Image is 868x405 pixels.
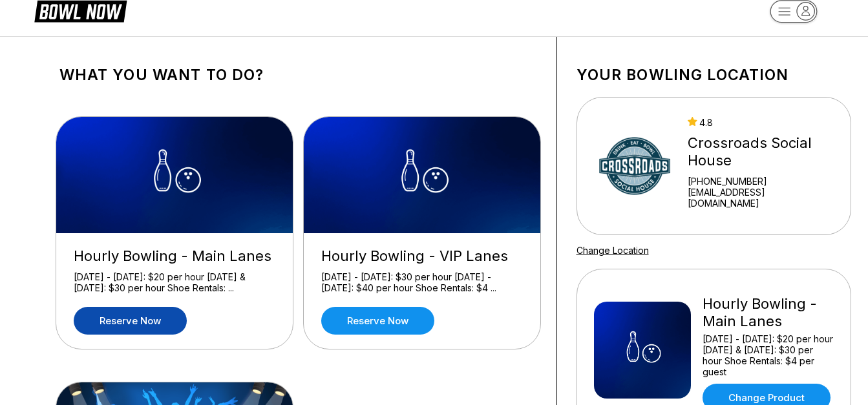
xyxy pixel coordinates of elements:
[321,247,523,265] div: Hourly Bowling - VIP Lanes
[304,117,542,233] img: Hourly Bowling - VIP Lanes
[74,247,275,265] div: Hourly Bowling - Main Lanes
[688,187,834,209] a: [EMAIL_ADDRESS][DOMAIN_NAME]
[688,117,834,128] div: 4.8
[703,333,834,377] div: [DATE] - [DATE]: $20 per hour [DATE] & [DATE]: $30 per hour Shoe Rentals: $4 per guest
[577,66,851,84] h1: Your bowling location
[321,307,434,335] a: Reserve now
[577,245,649,256] a: Change Location
[74,307,187,335] a: Reserve now
[59,66,537,84] h1: What you want to do?
[703,295,834,330] div: Hourly Bowling - Main Lanes
[321,271,523,294] div: [DATE] - [DATE]: $30 per hour [DATE] - [DATE]: $40 per hour Shoe Rentals: $4 ...
[688,134,834,169] div: Crossroads Social House
[56,117,294,233] img: Hourly Bowling - Main Lanes
[688,176,834,187] div: [PHONE_NUMBER]
[74,271,275,294] div: [DATE] - [DATE]: $20 per hour [DATE] & [DATE]: $30 per hour Shoe Rentals: ...
[594,302,691,399] img: Hourly Bowling - Main Lanes
[594,118,676,214] img: Crossroads Social House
